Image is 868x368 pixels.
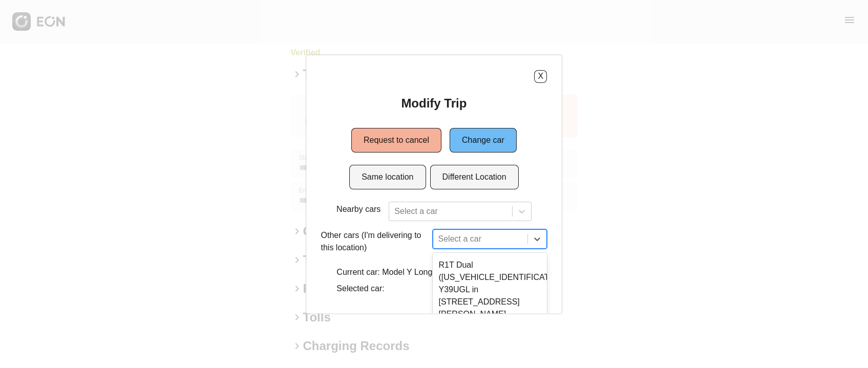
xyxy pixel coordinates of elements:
p: Other cars (I'm delivering to this location) [321,229,429,253]
p: Current car: Model Y Long Range (P98VLG in 10451) [336,266,531,278]
button: Change car [450,127,517,152]
button: X [534,70,547,82]
button: Request to cancel [351,127,441,152]
div: R1T Dual ([US_VEHICLE_IDENTIFICATION_NUMBER] Y39UGL in [STREET_ADDRESS][PERSON_NAME][US_STATE]) [433,254,547,336]
p: Nearby cars [336,203,380,215]
button: Same location [349,164,426,189]
button: Different Location [430,164,519,189]
p: Selected car: [336,282,531,294]
h2: Modify Trip [401,95,467,111]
